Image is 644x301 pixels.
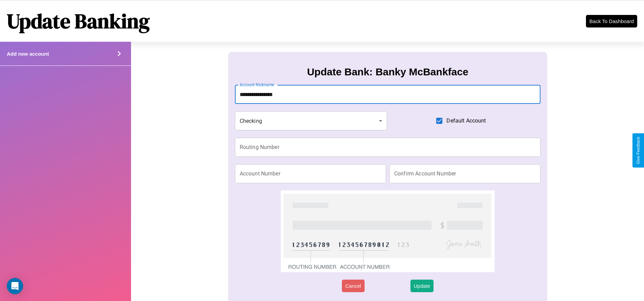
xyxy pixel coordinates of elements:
[307,66,468,78] h3: Update Bank: Banky McBankface
[235,111,387,130] div: Checking
[410,280,434,292] button: Update
[7,278,23,294] div: Open Intercom Messenger
[281,190,495,272] img: check
[342,280,365,292] button: Cancel
[7,51,49,57] h4: Add new account
[446,117,486,125] span: Default Account
[636,137,641,164] div: Give Feedback
[240,82,274,88] label: Account Nickname
[7,7,150,35] h1: Update Banking
[586,15,637,27] button: Back To Dashboard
